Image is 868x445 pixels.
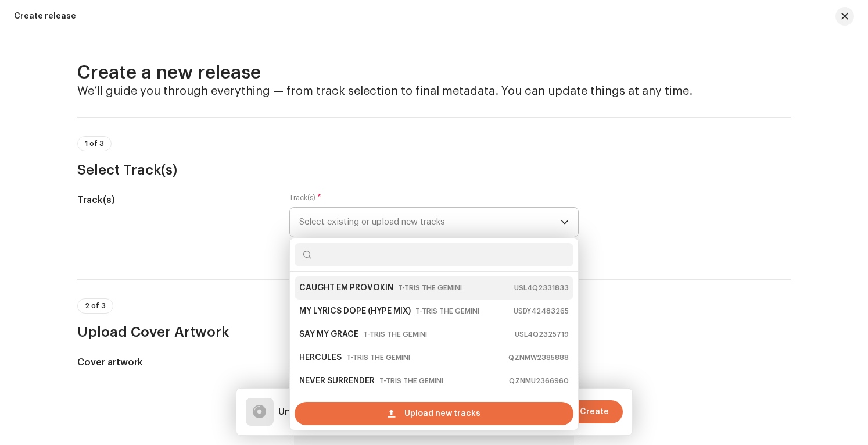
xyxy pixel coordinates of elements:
[278,405,315,419] h5: Untitled
[77,193,271,207] h5: Track(s)
[515,329,569,340] small: USL4Q2325719
[363,329,427,340] small: T-TRIS THE GEMINI
[580,400,609,423] span: Create
[561,208,569,237] div: dropdown trigger
[299,279,393,297] strong: CAUGHT EM PROVOKIN
[77,355,271,369] h5: Cover artwork
[514,305,569,317] small: USDY42483265
[77,61,791,84] h2: Create a new release
[77,84,791,98] h4: We’ll guide you through everything — from track selection to final metadata. You can update thing...
[77,323,791,341] h3: Upload Cover Artwork
[295,300,573,323] li: MY LYRICS DOPE (HYPE MIX)
[299,348,342,367] strong: HERCULES
[290,272,578,397] ul: Option List
[566,400,623,423] button: Create
[299,325,358,344] strong: SAY MY GRACE
[295,369,573,393] li: NEVER SURRENDER
[295,323,573,346] li: SAY MY GRACE
[509,375,569,387] small: QZNMU2366960
[295,346,573,369] li: HERCULES
[415,305,479,317] small: T-TRIS THE GEMINI
[346,352,410,364] small: T-TRIS THE GEMINI
[295,276,573,300] li: CAUGHT EM PROVOKIN
[404,402,480,425] span: Upload new tracks
[299,372,375,390] strong: NEVER SURRENDER
[299,208,561,237] span: Select existing or upload new tracks
[398,282,462,294] small: T-TRIS THE GEMINI
[299,302,411,321] strong: MY LYRICS DOPE (HYPE MIX)
[508,352,569,364] small: QZNMW2385888
[77,161,791,179] h3: Select Track(s)
[289,193,321,202] label: Track(s)
[379,375,443,387] small: T-TRIS THE GEMINI
[514,282,569,294] small: USL4Q2331833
